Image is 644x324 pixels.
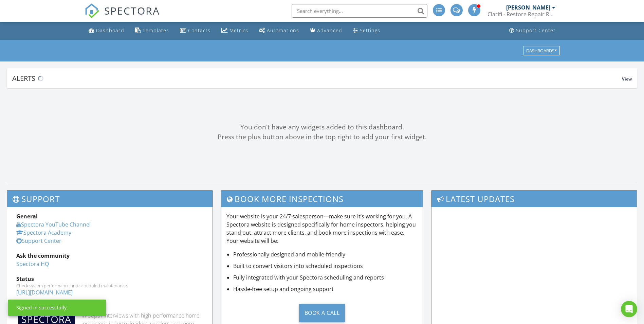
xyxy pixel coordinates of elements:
[233,285,418,293] li: Hassle-free setup and ongoing support
[267,27,299,34] div: Automations
[219,24,251,37] a: Metrics
[507,24,558,37] a: Support Center
[16,237,61,245] a: Support Center
[523,46,560,55] button: Dashboards
[177,24,213,37] a: Contacts
[506,4,550,11] div: [PERSON_NAME]
[16,283,203,288] div: Check system performance and scheduled maintenance.
[16,289,73,296] a: [URL][DOMAIN_NAME]
[16,275,203,283] div: Status
[85,9,160,23] a: SPECTORA
[16,304,68,311] div: Signed in successfully.
[233,250,418,258] li: Professionally designed and mobile-friendly
[221,191,423,207] h3: Book More Inspections
[233,273,418,282] li: Fully integrated with your Spectora scheduling and reports
[104,3,160,18] span: SPECTORA
[86,24,127,37] a: Dashboard
[188,27,210,34] div: Contacts
[233,262,418,270] li: Built to convert visitors into scheduled inspections
[16,260,49,268] a: Spectora HQ
[16,229,71,236] a: Spectora Academy
[307,24,345,37] a: Advanced
[350,24,383,37] a: Settings
[7,191,213,207] h3: Support
[12,74,622,83] div: Alerts
[229,27,248,34] div: Metrics
[226,212,418,245] p: Your website is your 24/7 salesperson—make sure it’s working for you. A Spectora website is desig...
[487,11,555,18] div: Clarifi - Restore Repair Renew
[622,76,632,82] span: View
[621,301,637,317] div: Open Intercom Messenger
[16,221,91,228] a: Spectora YouTube Channel
[7,122,637,132] div: You don't have any widgets added to this dashboard.
[16,213,38,220] strong: General
[16,252,203,260] div: Ask the community
[16,303,203,311] div: Industry Knowledge
[256,24,302,37] a: Automations (Basic)
[96,27,124,34] div: Dashboard
[526,48,557,53] div: Dashboards
[292,4,427,18] input: Search everything...
[431,191,637,207] h3: Latest Updates
[360,27,380,34] div: Settings
[299,304,345,322] div: Book a Call
[317,27,342,34] div: Advanced
[516,27,556,34] div: Support Center
[132,24,172,37] a: Templates
[85,3,99,18] img: The Best Home Inspection Software - Spectora
[143,27,169,34] div: Templates
[7,132,637,142] div: Press the plus button above in the top right to add your first widget.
